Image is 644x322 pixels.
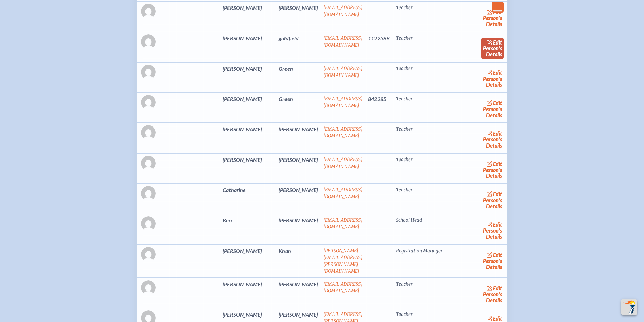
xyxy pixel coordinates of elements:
[141,65,156,80] img: Gravatar
[393,214,445,244] td: School Head
[481,98,504,120] a: editPerson’s Details
[393,184,445,214] td: Teacher
[323,248,363,274] a: [PERSON_NAME][EMAIL_ADDRESS][PERSON_NAME][DOMAIN_NAME]
[323,66,363,78] a: [EMAIL_ADDRESS][DOMAIN_NAME]
[393,92,445,123] td: Teacher
[393,123,445,153] td: Teacher
[393,32,445,62] td: Teacher
[393,62,445,92] td: Teacher
[323,35,363,48] a: [EMAIL_ADDRESS][DOMAIN_NAME]
[276,92,320,123] td: Green
[141,280,156,295] img: Gravatar
[393,1,445,32] td: Teacher
[393,278,445,308] td: Teacher
[323,126,363,139] a: [EMAIL_ADDRESS][DOMAIN_NAME]
[220,244,276,278] td: [PERSON_NAME]
[276,184,320,214] td: [PERSON_NAME]
[276,278,320,308] td: [PERSON_NAME]
[493,130,502,137] span: edit
[481,129,504,150] a: editPerson’s Details
[323,281,363,294] a: [EMAIL_ADDRESS][DOMAIN_NAME]
[141,4,156,19] img: Gravatar
[365,32,393,62] td: 1122389
[481,220,504,241] a: editPerson’s Details
[220,184,276,214] td: Catharine
[323,96,363,108] a: [EMAIL_ADDRESS][DOMAIN_NAME]
[276,62,320,92] td: Green
[621,299,637,315] button: Scroll Top
[141,216,156,231] img: Gravatar
[393,153,445,184] td: Teacher
[481,38,504,59] a: editPerson’s Details
[276,123,320,153] td: [PERSON_NAME]
[365,92,393,123] td: 842285
[493,221,502,228] span: edit
[481,189,504,211] a: editPerson’s Details
[220,153,276,184] td: [PERSON_NAME]
[276,1,320,32] td: [PERSON_NAME]
[481,284,504,305] a: editPerson’s Details
[323,5,363,17] a: [EMAIL_ADDRESS][DOMAIN_NAME]
[220,123,276,153] td: [PERSON_NAME]
[220,32,276,62] td: [PERSON_NAME]
[141,34,156,49] img: Gravatar
[141,186,156,201] img: Gravatar
[393,244,445,278] td: Registration Manager
[493,285,502,291] span: edit
[493,69,502,76] span: edit
[481,250,504,272] a: editPerson’s Details
[323,187,363,200] a: [EMAIL_ADDRESS][DOMAIN_NAME]
[323,157,363,169] a: [EMAIL_ADDRESS][DOMAIN_NAME]
[276,32,320,62] td: goldfield
[493,252,502,258] span: edit
[493,315,502,322] span: edit
[493,191,502,197] span: edit
[220,92,276,123] td: [PERSON_NAME]
[220,214,276,244] td: Ben
[141,125,156,140] img: Gravatar
[141,247,156,262] img: Gravatar
[493,100,502,106] span: edit
[276,153,320,184] td: [PERSON_NAME]
[220,62,276,92] td: [PERSON_NAME]
[493,39,502,46] span: edit
[141,156,156,171] img: Gravatar
[141,95,156,110] img: Gravatar
[276,244,320,278] td: Khan
[481,159,504,181] a: editPerson’s Details
[481,7,504,29] a: editPerson’s Details
[220,278,276,308] td: [PERSON_NAME]
[622,300,636,314] img: To the top
[493,160,502,167] span: edit
[276,214,320,244] td: [PERSON_NAME]
[220,1,276,32] td: [PERSON_NAME]
[323,217,363,230] a: [EMAIL_ADDRESS][DOMAIN_NAME]
[481,68,504,89] a: editPerson’s Details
